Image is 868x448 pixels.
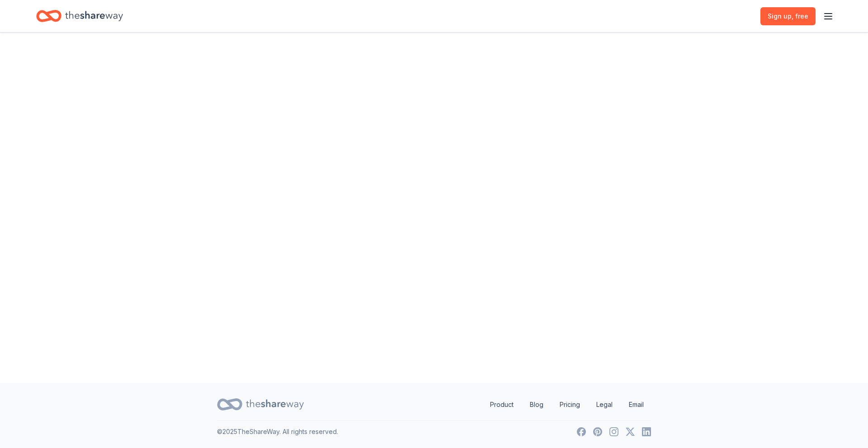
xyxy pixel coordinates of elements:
a: Pricing [552,396,587,414]
a: Email [622,396,651,414]
a: Blog [523,396,551,414]
span: , free [792,12,808,20]
nav: quick links [483,396,651,414]
a: Home [36,5,123,27]
span: Sign up [768,11,808,22]
p: © 2025 TheShareWay. All rights reserved. [217,426,338,437]
a: Sign up, free [760,7,816,25]
a: Legal [589,396,620,414]
a: Product [483,396,521,414]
